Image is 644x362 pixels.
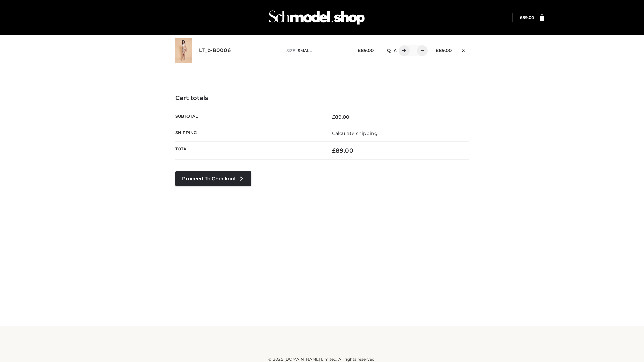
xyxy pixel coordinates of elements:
bdi: 89.00 [436,48,452,53]
span: £ [358,48,361,53]
img: Schmodel Admin 964 [266,4,367,31]
th: Shipping [175,125,322,141]
a: LT_b-B0006 [199,47,231,54]
th: Total [175,142,322,160]
a: Calculate shipping [332,130,378,136]
h4: Cart totals [175,95,469,102]
span: £ [520,15,522,20]
a: £89.00 [520,15,534,20]
span: £ [436,48,439,53]
bdi: 89.00 [332,114,350,120]
a: Remove this item [459,45,469,54]
bdi: 89.00 [332,147,353,154]
span: £ [332,147,336,154]
bdi: 89.00 [358,48,374,53]
span: SMALL [298,48,312,53]
th: Subtotal [175,109,322,125]
span: £ [332,114,335,120]
div: QTY: [380,45,425,56]
bdi: 89.00 [520,15,534,20]
p: size : [286,48,347,54]
a: Proceed to Checkout [175,171,251,186]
